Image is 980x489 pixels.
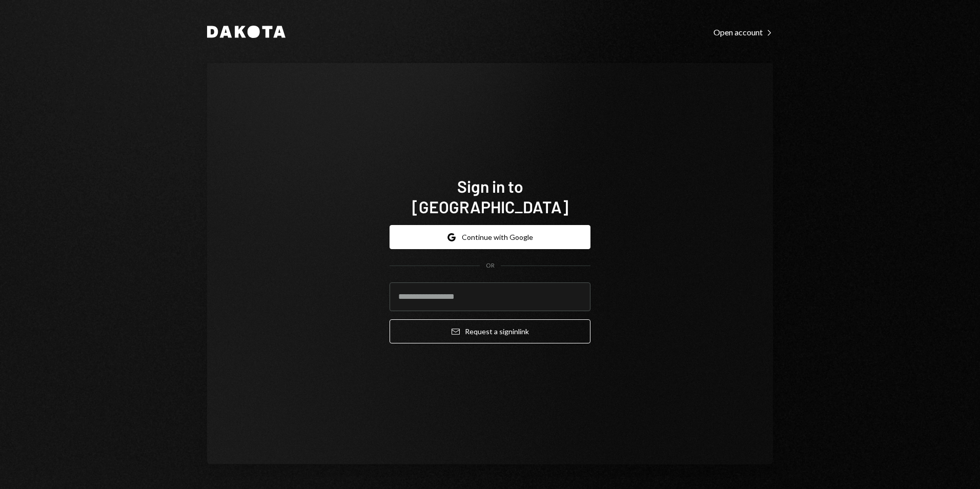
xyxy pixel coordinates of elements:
[713,27,773,37] div: Open account
[713,26,773,37] a: Open account
[486,261,495,270] div: OR
[390,176,590,217] h1: Sign in to [GEOGRAPHIC_DATA]
[390,225,590,249] button: Continue with Google
[390,319,590,343] button: Request a signinlink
